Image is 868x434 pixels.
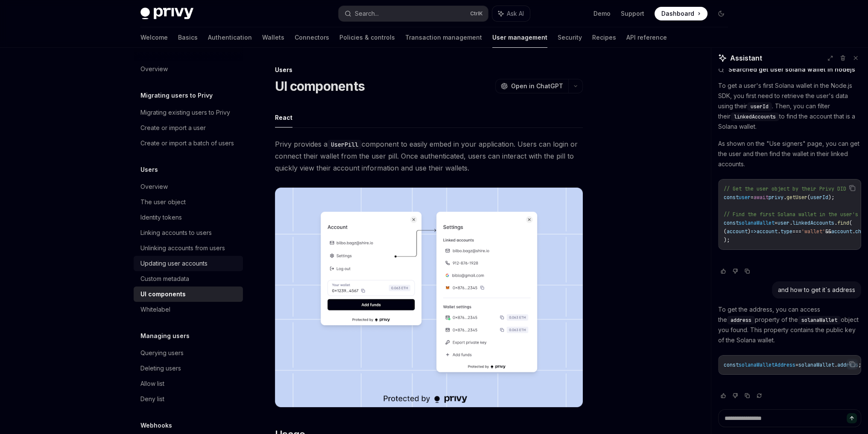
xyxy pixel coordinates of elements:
div: Migrating existing users to Privy [140,107,230,118]
span: Assistant [730,53,762,63]
a: Support [621,9,644,18]
a: Connectors [295,27,329,48]
a: Whitelabel [134,302,243,317]
a: Security [558,27,582,48]
a: Custom metadata [134,271,243,286]
span: = [795,362,798,368]
button: Open in ChatGPT [495,79,568,93]
span: === [792,228,801,235]
button: Copy the contents from the code block [847,182,858,194]
div: Updating user accounts [140,258,208,269]
h1: UI components [275,78,365,94]
span: Privy provides a component to easily embed in your application. Users can login or connect their ... [275,138,583,174]
span: // Get the user object by their Privy DID [724,185,846,192]
span: = [751,194,754,201]
span: solanaWalletAddress [739,362,795,368]
img: images/Userpill2.png [275,188,583,407]
span: solanaWallet [739,220,774,226]
a: API reference [626,27,667,48]
span: address [837,362,858,368]
a: Linking accounts to users [134,225,243,240]
span: user [739,194,751,201]
span: Dashboard [661,9,694,18]
span: const [724,220,739,226]
span: . [834,220,837,226]
span: getUser [786,194,807,201]
a: Policies & controls [339,27,395,48]
a: Allow list [134,376,243,391]
h5: Managing users [140,331,190,341]
a: Querying users [134,345,243,361]
button: React [275,107,292,127]
span: ( [807,194,810,201]
span: await [754,194,769,201]
div: Unlinking accounts from users [140,243,225,253]
span: type [780,228,792,235]
a: Overview [134,179,243,194]
a: Welcome [140,27,168,48]
span: address [731,317,751,324]
span: => [751,228,757,235]
span: . [777,228,780,235]
a: Deleting users [134,361,243,376]
a: Updating user accounts [134,256,243,271]
a: Create or import a user [134,120,243,136]
span: find [837,220,849,226]
span: account [727,228,748,235]
a: Dashboard [655,7,707,20]
div: Overview [140,182,168,192]
span: ); [828,194,834,201]
a: User management [492,27,547,48]
a: Recipes [592,27,616,48]
p: To get a user's first Solana wallet in the Node.js SDK, you first need to retrieve the user's dat... [718,81,861,132]
span: privy [769,194,783,201]
span: userId [751,103,769,110]
a: The user object [134,194,243,210]
a: Migrating existing users to Privy [134,105,243,120]
span: const [724,362,739,368]
span: ) [748,228,751,235]
span: . [834,362,837,368]
div: Identity tokens [140,212,182,223]
div: Overview [140,64,168,74]
div: Create or import a batch of users [140,138,234,148]
span: user [777,220,789,226]
a: Create or import a batch of users [134,136,243,151]
a: Deny list [134,391,243,407]
a: Demo [593,9,611,18]
div: Querying users [140,348,184,358]
a: UI components [134,286,243,302]
code: UserPill [327,140,362,149]
a: Identity tokens [134,210,243,225]
span: ( [849,220,852,226]
span: ; [858,362,861,368]
span: account [757,228,777,235]
span: solanaWallet [798,362,834,368]
button: Search...CtrlK [339,6,488,21]
div: Search... [355,9,379,19]
div: UI components [140,289,186,299]
span: Searched get user solana wallet in nodejs [728,65,855,74]
span: . [852,228,855,235]
span: linkedAccounts [792,220,834,226]
h5: Users [140,165,158,175]
div: Users [275,66,583,74]
a: Transaction management [405,27,482,48]
span: && [825,228,831,235]
img: dark logo [140,8,193,20]
span: Ask AI [507,9,524,18]
span: ); [724,237,730,243]
div: Linking accounts to users [140,228,212,238]
span: ( [724,228,727,235]
div: Whitelabel [140,304,170,315]
div: Deleting users [140,363,181,373]
span: . [783,194,786,201]
div: Create or import a user [140,123,206,133]
a: Unlinking accounts from users [134,240,243,256]
a: Wallets [262,27,284,48]
button: Copy the contents from the code block [847,359,858,370]
h5: Migrating users to Privy [140,90,213,101]
p: As shown on the "Use signers" page, you can get the user and then find the wallet in their linked... [718,139,861,169]
span: linkedAccounts [734,113,776,120]
a: Basics [178,27,198,48]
